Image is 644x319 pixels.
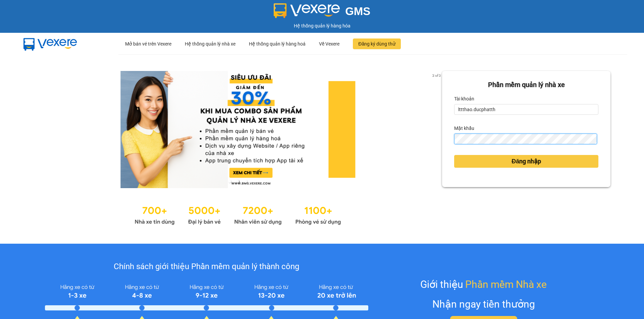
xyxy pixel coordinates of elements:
[454,104,598,115] input: Tài khoản
[274,3,340,18] img: logo 2
[432,296,535,312] div: Nhận ngay tiền thưởng
[34,71,43,188] button: previous slide / item
[358,40,395,48] span: Đăng ký dùng thử
[430,71,442,80] p: 2 of 3
[454,155,598,168] button: Đăng nhập
[249,33,306,55] div: Hệ thống quản lý hàng hoá
[274,10,371,15] a: GMS
[454,80,598,90] div: Phần mềm quản lý nhà xe
[228,180,231,183] li: slide item 1
[454,123,474,134] label: Mật khẩu
[185,33,235,55] div: Hệ thống quản lý nhà xe
[454,134,597,144] input: Mật khẩu
[345,5,370,17] span: GMS
[236,180,239,183] li: slide item 2
[465,276,547,292] span: Phần mềm Nhà xe
[512,157,541,166] span: Đăng nhập
[420,276,547,292] div: Giới thiệu
[135,202,341,227] img: Statistics.png
[125,33,171,55] div: Mở bán vé trên Vexere
[45,260,368,273] div: Chính sách giới thiệu Phần mềm quản lý thành công
[17,33,84,55] img: mbUUG5Q.png
[319,33,339,55] div: Về Vexere
[2,22,642,29] div: Hệ thống quản lý hàng hóa
[454,93,474,104] label: Tài khoản
[353,38,401,49] button: Đăng ký dùng thử
[433,71,442,188] button: next slide / item
[245,180,247,183] li: slide item 3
